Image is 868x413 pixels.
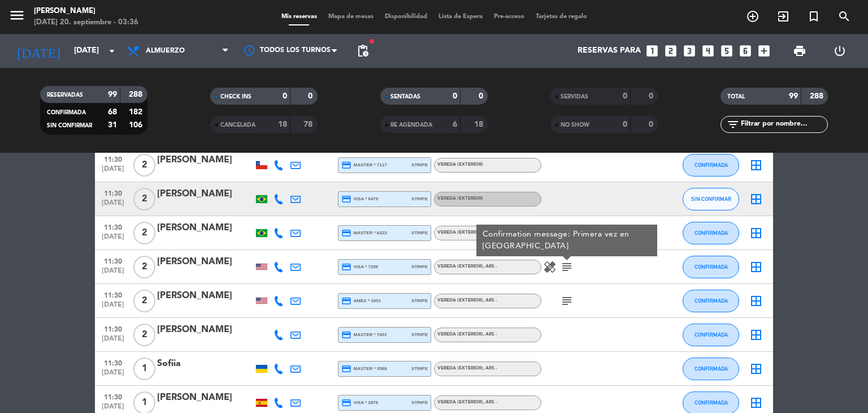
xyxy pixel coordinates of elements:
strong: 68 [108,108,117,116]
button: SIN CONFIRMAR [683,188,739,210]
span: SERVIDAS [561,94,588,100]
span: 11:30 [99,152,127,165]
i: arrow_drop_down [105,44,119,58]
span: CONFIRMADA [47,110,86,115]
i: border_all [749,260,763,274]
span: 1 [133,358,155,380]
button: CONFIRMADA [683,358,739,380]
span: print [793,44,806,58]
span: Vereda (EXTERIOR) [437,196,483,201]
button: CONFIRMADA [683,154,739,177]
span: , ARS - [483,332,497,337]
strong: 31 [108,121,117,129]
span: 11:30 [99,220,127,233]
span: RESERVADAS [47,92,83,98]
div: [DATE] 20. septiembre - 03:36 [34,17,138,28]
div: [PERSON_NAME] [157,255,253,269]
span: 11:30 [99,288,127,301]
span: CONFIRMADA [695,230,728,236]
span: amex * 1001 [341,296,381,306]
span: Lista de Espera [433,14,488,20]
i: border_all [749,362,763,376]
strong: 0 [283,92,287,100]
span: Mapa de mesas [323,14,379,20]
span: Vereda (EXTERIOR) [437,366,497,371]
i: looks_two [663,44,678,58]
span: Vereda (EXTERIOR) [437,332,497,337]
i: border_all [749,158,763,172]
span: 11:30 [99,186,127,199]
i: exit_to_app [776,10,790,23]
i: border_all [749,396,763,410]
span: TOTAL [727,94,745,100]
span: 2 [133,222,155,244]
strong: 106 [129,121,145,129]
span: Reservas para [578,46,641,55]
i: [DATE] [8,38,68,63]
div: [PERSON_NAME] [34,6,138,17]
button: CONFIRMADA [683,256,739,278]
span: 11:30 [99,254,127,267]
span: CONFIRMADA [695,332,728,338]
button: CONFIRMADA [683,222,739,244]
span: visa * 8479 [341,194,378,204]
div: [PERSON_NAME] [157,289,253,303]
span: [DATE] [99,369,127,382]
strong: 288 [810,92,826,100]
i: looks_5 [719,44,734,58]
strong: 99 [789,92,798,100]
span: visa * 2876 [341,398,378,408]
strong: 0 [453,92,457,100]
i: filter_list [726,118,740,131]
span: master * 7001 [341,330,387,340]
button: menu [8,7,25,28]
span: Disponibilidad [379,14,433,20]
i: looks_one [645,44,659,58]
span: stripe [411,297,428,304]
i: border_all [749,328,763,342]
span: Vereda (EXTERIOR) [437,230,483,235]
strong: 0 [623,121,627,128]
span: 11:30 [99,390,127,403]
i: credit_card [341,296,351,306]
strong: 0 [649,121,656,128]
span: [DATE] [99,267,127,280]
button: CONFIRMADA [683,324,739,346]
div: [PERSON_NAME] [157,390,253,405]
span: CONFIRMADA [695,162,728,168]
div: [PERSON_NAME] [157,221,253,235]
span: stripe [411,331,428,338]
i: turned_in_not [807,10,821,23]
span: [DATE] [99,165,127,178]
strong: 99 [108,91,117,98]
i: credit_card [341,398,351,408]
i: add_box [757,44,771,58]
span: master * 3568 [341,364,387,374]
span: stripe [411,263,428,270]
button: CONFIRMADA [683,290,739,312]
span: 2 [133,256,155,278]
div: [PERSON_NAME] [157,322,253,337]
span: SENTADAS [390,94,420,100]
span: RE AGENDADA [390,122,432,128]
i: subject [560,260,574,274]
span: Almuerzo [146,47,185,55]
span: stripe [411,161,428,169]
span: 2 [133,188,155,210]
i: credit_card [341,228,351,238]
span: CONFIRMADA [695,399,728,406]
span: 2 [133,290,155,312]
span: stripe [411,399,428,406]
i: looks_4 [701,44,715,58]
span: 11:30 [99,356,127,369]
strong: 18 [278,121,287,128]
span: Vereda (EXTERIOR) [437,264,497,269]
span: stripe [411,365,428,372]
span: [DATE] [99,199,127,212]
span: CANCELADA [220,122,255,128]
span: pending_actions [356,44,370,58]
div: [PERSON_NAME] [157,153,253,167]
span: CHECK INS [220,94,251,100]
span: Vereda (EXTERIOR) [437,298,497,303]
span: 2 [133,324,155,346]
